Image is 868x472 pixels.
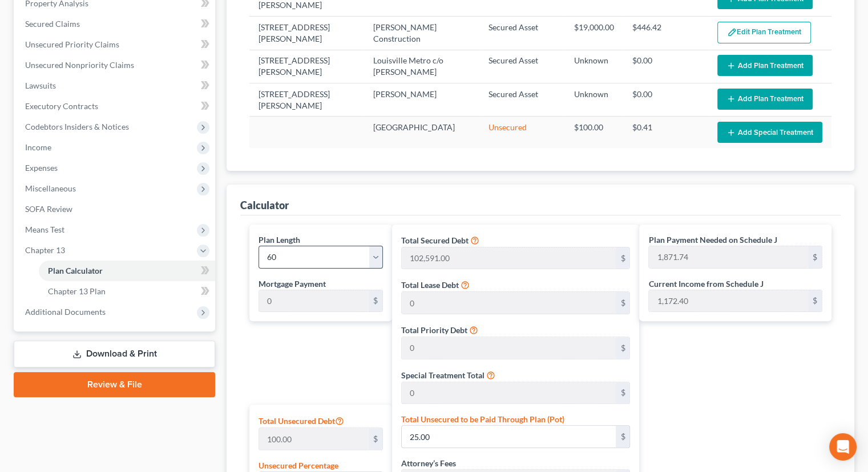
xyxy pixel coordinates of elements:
label: Current Income from Schedule J [648,278,763,290]
input: 0.00 [402,426,616,447]
span: Chapter 13 [25,245,65,255]
div: $ [808,246,822,268]
label: Total Priority Debt [401,324,467,336]
button: Add Plan Treatment [717,55,813,76]
input: 0.00 [259,290,369,312]
td: [STREET_ADDRESS][PERSON_NAME] [249,17,364,50]
a: Review & File [14,372,215,397]
span: Executory Contracts [25,101,98,111]
label: Mortgage Payment [259,278,326,290]
div: $ [616,292,629,314]
td: Louisville Metro c/o [PERSON_NAME] [364,50,479,83]
td: $0.00 [623,83,708,117]
div: $ [616,247,629,269]
label: Plan Payment Needed on Schedule J [648,234,777,246]
td: Unsecured [479,117,565,148]
button: Add Special Treatment [717,122,822,143]
td: [PERSON_NAME] [364,83,479,117]
td: [PERSON_NAME] Construction [364,17,479,50]
a: SOFA Review [16,199,215,219]
img: edit-pencil-c1479a1de80d8dea1e2430c2f745a3c6a07e9d7aa2eeffe225670001d78357a8.svg [727,27,737,37]
div: $ [616,426,629,447]
td: [GEOGRAPHIC_DATA] [364,117,479,148]
label: Total Secured Debt [401,234,469,246]
input: 0.00 [649,246,808,268]
button: Add Plan Treatment [717,89,813,110]
label: Total Lease Debt [401,279,459,291]
span: SOFA Review [25,204,72,214]
input: 0.00 [259,428,369,450]
span: Income [25,142,51,152]
td: $100.00 [565,117,623,148]
a: Secured Claims [16,14,215,34]
td: [STREET_ADDRESS][PERSON_NAME] [249,50,364,83]
label: Plan Length [259,234,300,246]
span: Unsecured Nonpriority Claims [25,60,134,70]
span: Unsecured Priority Claims [25,39,119,49]
a: Unsecured Priority Claims [16,34,215,55]
label: Unsecured Percentage [259,459,338,471]
td: $0.00 [623,50,708,83]
div: Open Intercom Messenger [829,433,857,461]
a: Executory Contracts [16,96,215,117]
span: Plan Calculator [48,266,103,275]
label: Special Treatment Total [401,369,485,381]
input: 0.00 [402,337,616,359]
a: Download & Print [14,341,215,367]
span: Additional Documents [25,307,106,317]
label: Total Unsecured Debt [259,414,344,427]
span: Expenses [25,163,58,173]
label: Attorney’s Fees [401,457,456,469]
td: Unknown [565,83,623,117]
td: $446.42 [623,17,708,50]
span: Miscellaneous [25,183,76,193]
div: $ [616,337,629,359]
td: $0.41 [623,117,708,148]
div: $ [369,428,382,450]
a: Lawsuits [16,75,215,96]
td: Unknown [565,50,623,83]
button: Edit Plan Treatment [717,22,811,43]
div: $ [369,290,382,312]
span: Means Test [25,225,64,234]
div: $ [808,290,822,312]
div: Calculator [240,198,289,212]
input: 0.00 [649,290,808,312]
input: 0.00 [402,247,616,269]
a: Unsecured Nonpriority Claims [16,55,215,75]
td: Secured Asset [479,50,565,83]
td: Secured Asset [479,17,565,50]
span: Codebtors Insiders & Notices [25,122,129,131]
span: Chapter 13 Plan [48,286,106,296]
div: $ [616,382,629,404]
td: $19,000.00 [565,17,623,50]
span: Secured Claims [25,19,80,29]
a: Chapter 13 Plan [39,281,215,302]
td: [STREET_ADDRESS][PERSON_NAME] [249,83,364,117]
a: Plan Calculator [39,261,215,281]
input: 0.00 [402,382,616,404]
td: Secured Asset [479,83,565,117]
label: Total Unsecured to be Paid Through Plan (Pot) [401,413,564,425]
span: Lawsuits [25,81,56,90]
input: 0.00 [402,292,616,314]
